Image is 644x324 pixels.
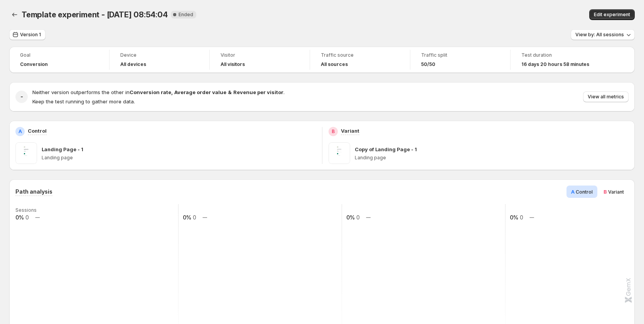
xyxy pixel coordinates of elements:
[174,89,226,95] strong: Average order value
[594,12,630,18] span: Edit experiment
[120,51,199,68] a: DeviceAll devices
[179,12,193,18] span: Ended
[221,61,245,67] h4: All visitors
[120,61,146,67] h4: All devices
[421,61,435,67] span: 50/50
[193,214,196,221] text: 0
[32,98,135,105] span: Keep the test running to gather more data.
[20,51,98,68] a: GoalConversion
[355,155,629,161] p: Landing page
[321,61,348,67] h4: All sources
[20,61,48,67] span: Conversion
[575,32,624,38] span: View by: All sessions
[20,52,98,58] span: Goal
[20,32,41,38] span: Version 1
[583,91,629,102] button: View all metrics
[42,155,316,161] p: Landing page
[421,52,499,58] span: Traffic split
[22,10,168,19] span: Template experiment - [DATE] 08:54:04
[183,214,191,221] text: 0%
[588,94,624,100] span: View all metrics
[571,29,635,40] button: View by: All sessions
[576,189,593,195] span: Control
[341,127,359,135] p: Variant
[571,189,575,195] span: A
[221,52,299,58] span: Visitor
[42,145,83,153] p: Landing Page - 1
[25,214,29,221] text: 0
[32,89,285,95] span: Neither version outperforms the other in .
[321,52,399,58] span: Traffic source
[15,214,24,221] text: 0%
[332,128,335,135] h2: B
[608,189,624,195] span: Variant
[355,145,417,153] p: Copy of Landing Page - 1
[9,9,20,20] button: Back
[20,93,23,101] h2: -
[15,188,52,196] h3: Path analysis
[421,51,499,68] a: Traffic split50/50
[171,89,173,95] strong: ,
[233,89,283,95] strong: Revenue per visitor
[19,128,22,135] h2: A
[321,51,399,68] a: Traffic sourceAll sources
[329,142,350,164] img: Copy of Landing Page - 1
[589,9,635,20] button: Edit experiment
[15,142,37,164] img: Landing Page - 1
[28,127,47,135] p: Control
[604,189,607,195] span: B
[221,51,299,68] a: VisitorAll visitors
[346,214,355,221] text: 0%
[521,51,600,68] a: Test duration16 days 20 hours 58 minutes
[130,89,171,95] strong: Conversion rate
[521,61,589,67] span: 16 days 20 hours 58 minutes
[9,29,46,40] button: Version 1
[510,214,518,221] text: 0%
[356,214,360,221] text: 0
[521,52,600,58] span: Test duration
[228,89,232,95] strong: &
[120,52,199,58] span: Device
[520,214,523,221] text: 0
[15,207,37,213] text: Sessions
